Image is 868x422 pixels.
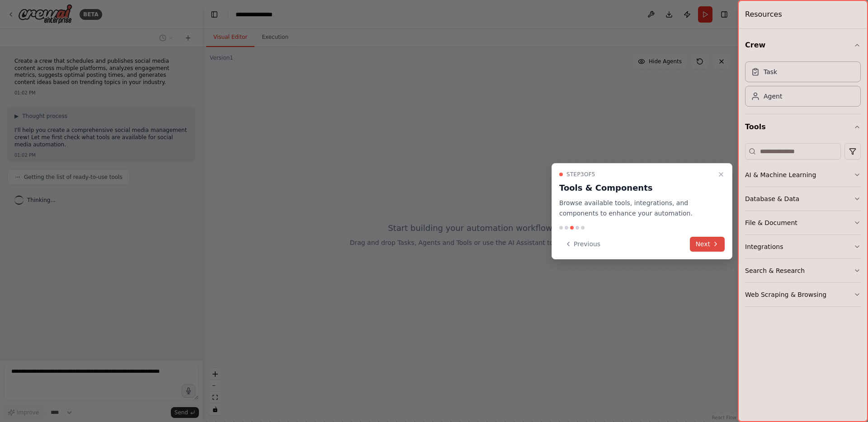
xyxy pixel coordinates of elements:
button: Next [690,237,725,252]
button: Close walkthrough [716,169,726,180]
button: Previous [559,237,606,252]
span: Step 3 of 5 [566,171,595,178]
button: Hide left sidebar [208,8,221,21]
h3: Tools & Components [559,182,714,194]
p: Browse available tools, integrations, and components to enhance your automation. [559,198,714,219]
